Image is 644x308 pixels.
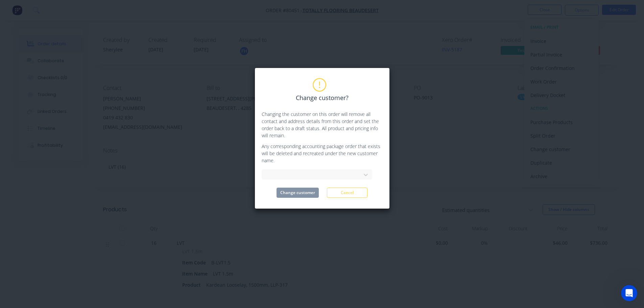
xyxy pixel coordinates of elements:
[296,93,349,102] span: Change customer?
[327,188,367,198] button: Cancel
[277,188,319,198] button: Change customer
[262,111,383,139] p: Changing the customer on this order will remove all contact and address details from this order a...
[262,143,383,164] p: Any corresponding accounting package order that exists will be deleted and recreated under the ne...
[621,285,637,301] iframe: Intercom live chat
